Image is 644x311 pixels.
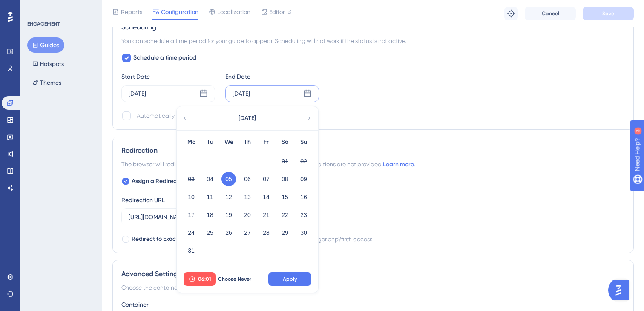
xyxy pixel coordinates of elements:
button: 06:01 [184,272,216,286]
a: Learn more. [383,161,415,168]
span: Cancel [542,10,559,17]
button: 07 [259,172,273,186]
span: Choose Never [218,276,251,282]
button: [DATE] [204,110,290,127]
button: 15 [278,190,292,204]
button: 26 [221,225,236,240]
button: 02 [296,154,311,168]
div: End Date [225,71,319,82]
div: We [219,137,238,147]
button: 05 [221,172,236,186]
button: 21 [259,208,273,222]
button: 16 [296,190,311,204]
button: 24 [184,225,198,240]
button: 03 [184,172,198,186]
button: 29 [278,225,292,240]
button: Hotspots [27,56,69,71]
button: Save [583,7,634,20]
span: Reports [121,7,142,17]
span: Assign a Redirection URL [132,176,199,186]
button: 06 [240,172,255,186]
input: https://www.example.com/ [129,212,266,222]
button: Cancel [525,7,576,20]
div: Container [121,300,625,310]
button: 17 [184,208,198,222]
button: 25 [203,225,217,240]
span: Save [602,10,614,17]
div: Su [294,137,313,147]
div: Choose the container and theme for the guide. [121,282,625,293]
div: [DATE] [129,88,146,99]
span: Redirect to Exact URL [132,234,190,244]
button: Guides [27,37,64,53]
button: 23 [296,208,311,222]
button: 04 [203,172,217,186]
span: [DATE] [239,113,256,123]
button: 13 [240,190,255,204]
button: 22 [278,208,292,222]
span: Apply [283,276,297,282]
button: 14 [259,190,273,204]
button: 09 [296,172,311,186]
button: 10 [184,190,198,204]
div: Advanced Settings [121,269,625,279]
button: 20 [240,208,255,222]
button: Apply [268,272,311,286]
div: Fr [257,137,276,147]
span: Editor [269,7,285,17]
span: The browser will redirect to the “Redirection URL” when the Targeting Conditions are not provided. [121,159,415,169]
div: Tu [201,137,219,147]
div: Scheduling [121,22,625,32]
div: Automatically set as “Inactive” when the scheduled period is over. [137,111,312,121]
div: Th [238,137,257,147]
div: Start Date [121,71,215,82]
div: Redirection [121,146,625,156]
button: 12 [221,190,236,204]
button: 08 [278,172,292,186]
button: 31 [184,243,198,258]
span: Need Help? [20,2,53,12]
span: 06:01 [198,276,211,282]
button: Choose Never [216,272,254,286]
button: 30 [296,225,311,240]
div: ENGAGEMENT [27,20,60,27]
span: Schedule a time period [133,53,196,63]
button: 28 [259,225,273,240]
button: 27 [240,225,255,240]
div: You can schedule a time period for your guide to appear. Scheduling will not work if the status i... [121,36,625,46]
div: [DATE] [233,88,250,99]
div: Redirection URL [121,195,165,205]
button: 19 [221,208,236,222]
button: 11 [203,190,217,204]
div: Mo [182,137,201,147]
button: 01 [278,154,292,168]
div: 3 [59,4,62,11]
button: 18 [203,208,217,222]
iframe: UserGuiding AI Assistant Launcher [608,277,634,303]
button: Themes [27,75,66,90]
div: Sa [276,137,294,147]
span: Localization [217,7,250,17]
span: Configuration [161,7,198,17]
